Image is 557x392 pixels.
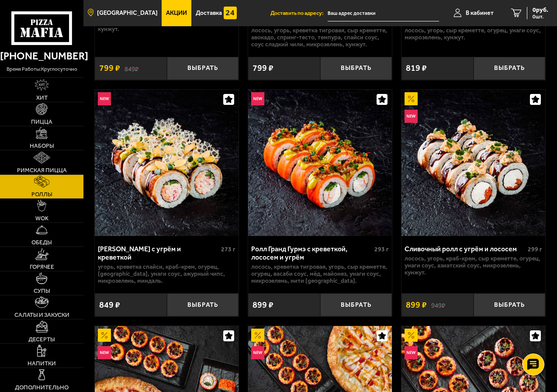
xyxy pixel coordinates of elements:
input: Ваш адрес доставки [328,5,439,21]
span: Горячее [30,264,54,270]
img: Ролл Калипсо с угрём и креветкой [95,90,239,236]
p: угорь, Сыр креметте, авокадо, унаги соус, кунжут. [98,19,235,33]
img: Новинка [405,110,418,123]
span: В кабинет [466,10,494,16]
span: Десерты [28,336,55,342]
span: Салаты и закуски [14,312,69,318]
span: Наборы [30,143,54,149]
span: 293 г [374,246,389,253]
button: Выбрать [474,293,546,316]
p: лосось, угорь, креветка тигровая, Сыр креметте, авокадо, спринг-тесто, темпура, спайси соус, соус... [251,27,389,48]
span: Римская пицца [17,167,67,173]
img: Новинка [251,346,264,359]
img: Акционный [251,329,264,342]
div: [PERSON_NAME] с угрём и креветкой [98,245,219,261]
span: Дополнительно [15,385,69,390]
span: Акции [166,10,187,16]
a: НовинкаРолл Гранд Гурмэ с креветкой, лососем и угрём [248,90,392,236]
span: Роллы [31,191,52,197]
img: Новинка [251,92,264,105]
img: Новинка [98,92,111,105]
img: 15daf4d41897b9f0e9f617042186c801.svg [224,7,237,20]
p: лосось, угорь, краб-крем, Сыр креметте, огурец, унаги соус, азиатский соус, микрозелень, кунжут. [405,255,542,276]
div: Сливочный ролл с угрём и лососем [405,245,526,253]
span: 273 г [221,246,235,253]
span: Обеды [31,239,52,245]
span: Доставить по адресу: [270,10,328,16]
s: 849 ₽ [125,64,138,72]
button: Выбрать [320,57,392,80]
span: 0 шт. [533,14,548,19]
img: Акционный [405,329,418,342]
span: [GEOGRAPHIC_DATA] [97,10,158,16]
img: Акционный [98,329,111,342]
span: 849 ₽ [99,301,120,309]
div: Ролл Гранд Гурмэ с креветкой, лососем и угрём [251,245,372,261]
span: 299 г [528,246,542,253]
button: Выбрать [167,293,239,316]
span: Напитки [28,361,56,366]
span: Хит [36,95,48,101]
button: Выбрать [167,57,239,80]
img: Сливочный ролл с угрём и лососем [401,90,545,236]
span: 899 ₽ [406,301,427,309]
s: 949 ₽ [431,301,445,309]
img: Новинка [405,346,418,359]
span: Доставка [196,10,222,16]
p: лосось, угорь, Сыр креметте, огурец, унаги соус, микрозелень, кунжут. [405,27,542,41]
img: Ролл Гранд Гурмэ с креветкой, лососем и угрём [248,90,392,236]
span: 799 ₽ [253,64,273,73]
span: WOK [35,215,48,221]
button: Выбрать [320,293,392,316]
a: АкционныйНовинкаСливочный ролл с угрём и лососем [401,90,545,236]
span: Супы [34,288,50,294]
span: Пицца [31,119,52,125]
img: Новинка [98,346,111,359]
p: угорь, креветка спайси, краб-крем, огурец, [GEOGRAPHIC_DATA], унаги соус, ажурный чипс, микрозеле... [98,264,235,284]
a: НовинкаРолл Калипсо с угрём и креветкой [95,90,239,236]
span: 799 ₽ [99,64,120,73]
img: Акционный [405,92,418,105]
span: Россия, Санкт-Петербург, Мельничная улица, 8 [328,5,439,21]
button: Выбрать [474,57,546,80]
span: 899 ₽ [253,301,273,309]
span: 819 ₽ [406,64,427,73]
span: 0 руб. [533,7,548,13]
p: лосось, креветка тигровая, угорь, Сыр креметте, огурец, васаби соус, мёд, майонез, унаги соус, ми... [251,264,389,284]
